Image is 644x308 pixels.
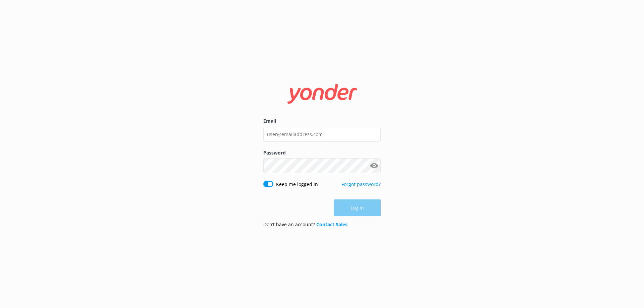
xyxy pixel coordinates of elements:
[263,149,381,157] label: Password
[367,159,381,173] button: Show password
[316,221,347,228] a: Contact Sales
[263,221,347,228] p: Don’t have an account?
[263,117,381,125] label: Email
[341,181,381,187] a: Forgot password?
[263,127,381,142] input: user@emailaddress.com
[276,181,318,188] label: Keep me logged in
